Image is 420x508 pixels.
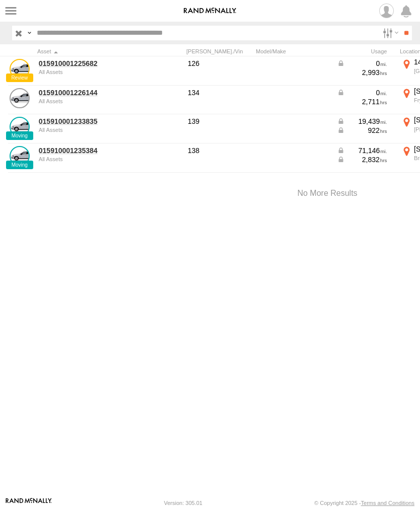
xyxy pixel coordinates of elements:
[39,69,136,75] div: undefined
[361,500,414,506] a: Terms and Conditions
[188,59,250,68] div: 126
[39,117,136,126] a: 015910001233835
[335,48,396,55] div: Usage
[37,48,138,55] div: Click to Sort
[10,88,30,108] a: View Asset Details
[188,146,250,155] div: 138
[337,97,387,106] div: 2,711
[39,146,136,155] a: 015910001235384
[10,59,30,79] a: View Asset Details
[6,498,52,508] a: Visit our Website
[39,98,136,104] div: undefined
[10,146,30,166] a: View Asset Details
[39,156,136,162] div: undefined
[184,8,236,15] img: rand-logo.svg
[337,155,387,164] div: Data from Vehicle CANbus
[188,88,250,97] div: 134
[188,117,250,126] div: 139
[337,68,387,77] div: 2,993
[337,117,387,126] div: Data from Vehicle CANbus
[337,146,387,155] div: Data from Vehicle CANbus
[337,126,387,135] div: Data from Vehicle CANbus
[186,48,252,55] div: [PERSON_NAME]./Vin
[25,26,33,40] label: Search Query
[314,500,414,506] div: © Copyright 2025 -
[256,48,331,55] div: Model/Make
[337,88,387,97] div: Data from Vehicle CANbus
[10,117,30,137] a: View Asset Details
[39,127,136,133] div: undefined
[164,500,202,506] div: Version: 305.01
[39,88,136,97] a: 015910001226144
[379,26,400,40] label: Search Filter Options
[337,59,387,68] div: Data from Vehicle CANbus
[39,59,136,68] a: 015910001225682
